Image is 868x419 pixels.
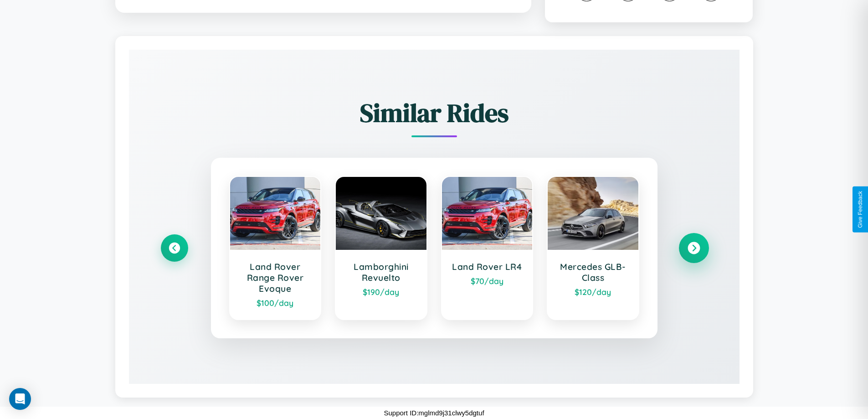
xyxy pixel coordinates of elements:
a: Land Rover LR4$70/day [441,176,534,320]
div: $ 70 /day [451,276,524,286]
h3: Lamborghini Revuelto [345,261,417,283]
div: Give Feedback [857,191,863,228]
a: Mercedes GLB-Class$120/day [547,176,639,320]
a: Land Rover Range Rover Evoque$100/day [229,176,322,320]
h3: Land Rover Range Rover Evoque [239,261,312,294]
div: $ 100 /day [239,298,312,308]
div: Open Intercom Messenger [9,388,31,410]
h3: Land Rover LR4 [451,261,524,272]
div: $ 120 /day [557,287,629,297]
h3: Mercedes GLB-Class [557,261,629,283]
a: Lamborghini Revuelto$190/day [335,176,427,320]
div: $ 190 /day [345,287,417,297]
h2: Similar Rides [161,95,708,130]
p: Support ID: mglmd9j31clwy5dgtuf [384,407,484,419]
